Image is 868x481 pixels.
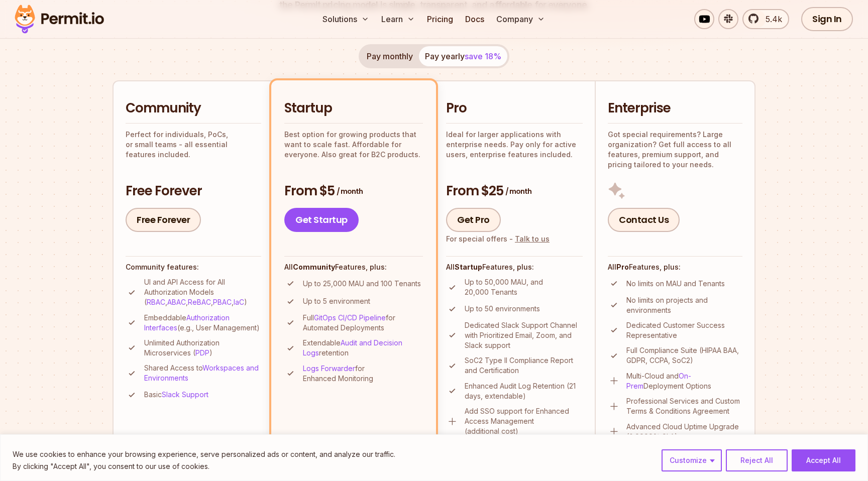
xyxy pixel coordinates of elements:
[608,262,742,272] h4: All Features, plus:
[492,9,549,29] button: Company
[213,298,232,306] a: PBAC
[144,313,261,333] p: Embeddable (e.g., User Management)
[293,263,335,271] strong: Community
[515,234,550,243] a: Talk to us
[446,130,583,160] p: Ideal for larger applications with enterprise needs. Pay only for active users, enterprise featur...
[318,9,373,29] button: Solutions
[801,7,853,31] a: Sign In
[303,364,355,373] a: Logs Forwarder
[423,9,457,29] a: Pricing
[284,99,423,117] h2: Startup
[284,262,423,272] h4: All Features, plus:
[616,263,629,271] strong: Pro
[505,186,531,196] span: / month
[792,449,855,471] button: Accept All
[303,296,370,306] p: Up to 5 environment
[13,460,395,472] p: By clicking "Accept All", you consent to our use of cookies.
[147,298,165,306] a: RBAC
[608,130,742,170] p: Got special requirements? Large organization? Get full access to all features, premium support, a...
[626,320,742,340] p: Dedicated Customer Success Representative
[465,304,540,314] p: Up to 50 environments
[626,422,742,442] p: Advanced Cloud Uptime Upgrade (0.9999% SLA)
[446,208,501,232] a: Get Pro
[234,298,244,306] a: IaC
[188,298,211,306] a: ReBAC
[10,2,108,36] img: Permit logo
[446,99,583,117] h2: Pro
[461,9,488,29] a: Docs
[162,390,208,399] a: Slack Support
[167,298,186,306] a: ABAC
[303,364,423,384] p: for Enhanced Monitoring
[726,449,788,471] button: Reject All
[626,279,725,289] p: No limits on MAU and Tenants
[303,313,423,333] p: Full for Automated Deployments
[126,182,261,200] h3: Free Forever
[608,99,742,117] h2: Enterprise
[126,99,261,117] h2: Community
[303,338,423,358] p: Extendable retention
[742,9,789,29] a: 5.4k
[465,355,583,376] p: SoC2 Type II Compliance Report and Certification
[337,186,363,196] span: / month
[303,338,402,357] a: Audit and Decision Logs
[361,46,419,66] button: Pay monthly
[446,262,583,272] h4: All Features, plus:
[465,277,583,297] p: Up to 50,000 MAU, and 20,000 Tenants
[626,371,742,391] p: Multi-Cloud and Deployment Options
[284,182,423,200] h3: From $5
[465,381,583,401] p: Enhanced Audit Log Retention (21 days, extendable)
[662,449,722,471] button: Customize
[284,208,359,232] a: Get Startup
[144,277,261,307] p: UI and API Access for All Authorization Models ( , , , , )
[446,182,583,200] h3: From $25
[303,279,421,289] p: Up to 25,000 MAU and 100 Tenants
[126,262,261,272] h4: Community features:
[626,372,691,390] a: On-Prem
[465,406,583,436] p: Add SSO support for Enhanced Access Management (additional cost)
[195,348,209,357] a: PDP
[314,313,386,322] a: GitOps CI/CD Pipeline
[144,390,208,400] p: Basic
[144,313,230,332] a: Authorization Interfaces
[284,130,423,160] p: Best option for growing products that want to scale fast. Affordable for everyone. Also great for...
[144,363,261,383] p: Shared Access to
[13,448,395,460] p: We use cookies to enhance your browsing experience, serve personalized ads or content, and analyz...
[626,345,742,366] p: Full Compliance Suite (HIPAA BAA, GDPR, CCPA, SoC2)
[465,320,583,350] p: Dedicated Slack Support Channel with Prioritized Email, Zoom, and Slack support
[626,396,742,416] p: Professional Services and Custom Terms & Conditions Agreement
[144,338,261,358] p: Unlimited Authorization Microservices ( )
[626,295,742,315] p: No limits on projects and environments
[608,208,680,232] a: Contact Us
[377,9,419,29] button: Learn
[446,234,550,244] div: For special offers -
[126,130,261,160] p: Perfect for individuals, PoCs, or small teams - all essential features included.
[455,263,482,271] strong: Startup
[759,13,782,25] span: 5.4k
[126,208,201,232] a: Free Forever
